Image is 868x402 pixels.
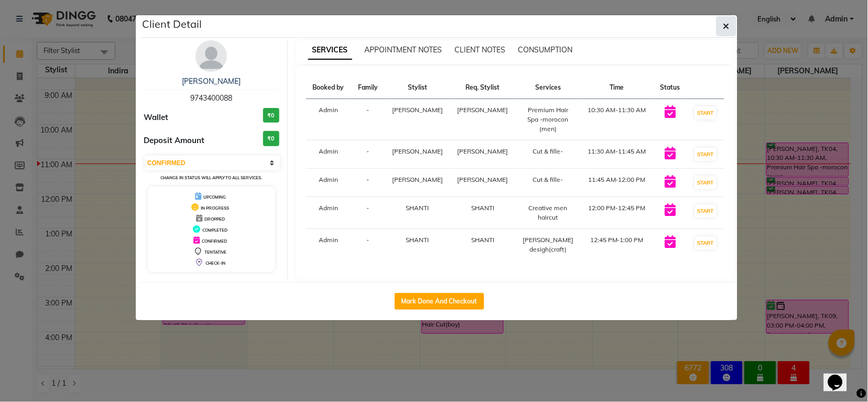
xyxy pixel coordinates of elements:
[516,77,581,99] th: Services
[144,135,204,147] span: Deposit Amount
[263,131,279,146] h3: ₹0
[458,147,508,155] span: [PERSON_NAME]
[308,41,352,60] span: SERVICES
[522,147,574,156] div: Cut & fille-
[196,40,227,72] img: avatar
[160,175,263,180] small: Change in status will apply to all services.
[695,148,717,161] button: START
[581,197,654,229] td: 12:00 PM-12:45 PM
[203,194,226,200] span: UPCOMING
[522,235,574,254] div: [PERSON_NAME] desigh(craft)
[351,140,385,169] td: -
[518,45,573,55] span: CONSUMPTION
[406,236,429,244] span: SHANTI
[144,112,168,124] span: Wallet
[263,108,279,123] h3: ₹0
[471,204,494,212] span: SHANTI
[201,205,229,211] span: IN PROGRESS
[306,77,352,99] th: Booked by
[365,45,442,55] span: APPOINTMENT NOTES
[450,77,516,99] th: Req. Stylist
[458,176,508,183] span: [PERSON_NAME]
[182,77,241,86] a: [PERSON_NAME]
[142,16,202,32] h5: Client Detail
[522,175,574,184] div: Cut & fille-
[581,77,654,99] th: Time
[581,99,654,140] td: 10:30 AM-11:30 AM
[306,229,352,261] td: Admin
[190,93,232,103] span: 9743400088
[654,77,687,99] th: Status
[395,293,484,310] button: Mark Done And Checkout
[392,106,443,114] span: [PERSON_NAME]
[695,176,717,189] button: START
[581,169,654,197] td: 11:45 AM-12:00 PM
[306,140,352,169] td: Admin
[204,249,227,255] span: TENTATIVE
[306,197,352,229] td: Admin
[824,360,858,392] iframe: chat widget
[522,203,574,222] div: Creative men haircut
[392,176,443,183] span: [PERSON_NAME]
[695,106,717,119] button: START
[351,169,385,197] td: -
[351,99,385,140] td: -
[695,204,717,218] button: START
[471,236,494,244] span: SHANTI
[205,260,225,266] span: CHECK-IN
[392,147,443,155] span: [PERSON_NAME]
[351,197,385,229] td: -
[202,227,227,233] span: COMPLETED
[455,45,506,55] span: CLIENT NOTES
[581,229,654,261] td: 12:45 PM-1:00 PM
[695,236,717,249] button: START
[204,216,225,222] span: DROPPED
[581,140,654,169] td: 11:30 AM-11:45 AM
[351,229,385,261] td: -
[351,77,385,99] th: Family
[458,106,508,114] span: [PERSON_NAME]
[385,77,450,99] th: Stylist
[306,169,352,197] td: Admin
[406,204,429,212] span: SHANTI
[306,99,352,140] td: Admin
[522,105,574,134] div: Premium Hair Spa -morocon (men)
[202,238,227,244] span: CONFIRMED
